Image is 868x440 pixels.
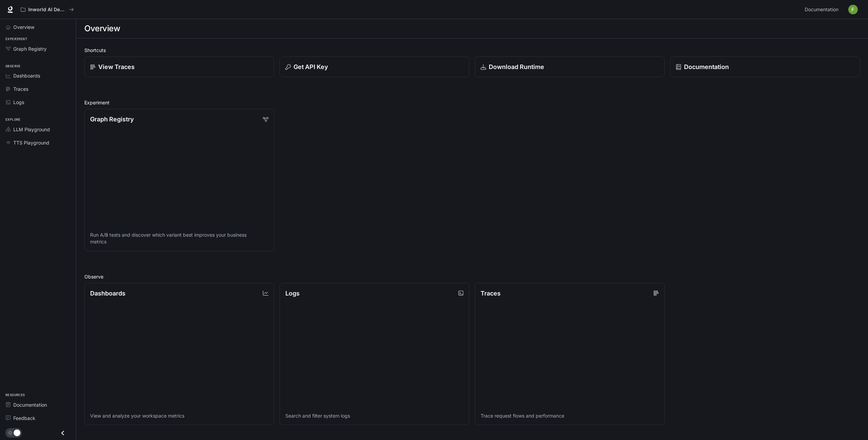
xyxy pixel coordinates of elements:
p: Documentation [684,62,729,71]
p: Trace request flows and performance [481,412,659,419]
p: Inworld AI Demos [28,7,66,13]
span: Feedback [13,414,35,422]
h2: Shortcuts [84,47,860,54]
p: Dashboards [90,289,126,298]
p: View and analyze your workspace metrics [90,412,268,419]
p: Download Runtime [489,62,544,71]
span: Logs [13,99,24,106]
a: Dashboards [3,70,73,82]
p: Graph Registry [90,115,134,124]
a: Graph Registry [3,43,73,55]
span: Dashboards [13,72,40,79]
p: Traces [481,289,501,298]
a: Download Runtime [475,56,665,77]
a: Graph RegistryRun A/B tests and discover which variant best improves your business metrics [84,109,274,251]
span: Documentation [805,5,838,14]
p: Run A/B tests and discover which variant best improves your business metrics [90,232,268,245]
p: Get API Key [294,62,328,71]
a: TTS Playground [3,137,73,149]
a: View Traces [84,56,274,77]
a: DashboardsView and analyze your workspace metrics [84,283,274,425]
h1: Overview [84,22,120,35]
a: LLM Playground [3,123,73,135]
a: Documentation [3,399,73,411]
button: Get API Key [280,56,469,77]
button: All workspaces [18,3,77,16]
h2: Experiment [84,99,860,106]
img: User avatar [848,5,858,14]
p: View Traces [98,62,135,71]
a: Overview [3,21,73,33]
a: Documentation [802,3,844,16]
a: TracesTrace request flows and performance [475,283,665,425]
button: User avatar [846,3,860,16]
span: Traces [13,85,28,92]
span: Overview [13,23,34,31]
a: LogsSearch and filter system logs [280,283,469,425]
h2: Observe [84,273,860,280]
span: Dark mode toggle [14,429,20,436]
p: Logs [285,289,300,298]
span: TTS Playground [13,139,49,146]
a: Traces [3,83,73,95]
p: Search and filter system logs [285,412,464,419]
a: Logs [3,96,73,108]
button: Close drawer [55,426,70,440]
span: LLM Playground [13,126,50,133]
span: Documentation [13,401,47,408]
a: Documentation [670,56,860,77]
a: Feedback [3,412,73,424]
span: Graph Registry [13,45,47,52]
